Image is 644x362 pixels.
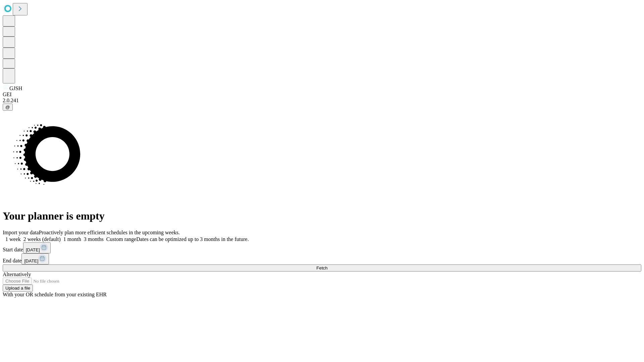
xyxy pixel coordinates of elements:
span: Proactively plan more efficient schedules in the upcoming weeks. [39,230,180,235]
span: Custom range [106,236,136,242]
span: 1 month [63,236,81,242]
button: [DATE] [23,242,51,253]
span: With your OR schedule from your existing EHR [3,292,107,297]
span: [DATE] [26,247,40,252]
span: Dates can be optimized up to 3 months in the future. [136,236,249,242]
div: 2.0.241 [3,98,641,104]
div: End date [3,253,641,264]
span: GJSH [9,85,22,91]
span: Fetch [316,265,327,270]
span: 3 months [84,236,104,242]
span: 1 week [5,236,21,242]
span: 2 weeks (default) [23,236,61,242]
div: GEI [3,92,641,98]
button: Fetch [3,264,641,271]
span: [DATE] [24,258,38,263]
button: @ [3,104,13,111]
span: @ [5,105,10,110]
h1: Your planner is empty [3,210,641,222]
div: Start date [3,242,641,253]
button: Upload a file [3,285,33,292]
span: Alternatively [3,271,31,277]
span: Import your data [3,230,39,235]
button: [DATE] [21,253,49,264]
